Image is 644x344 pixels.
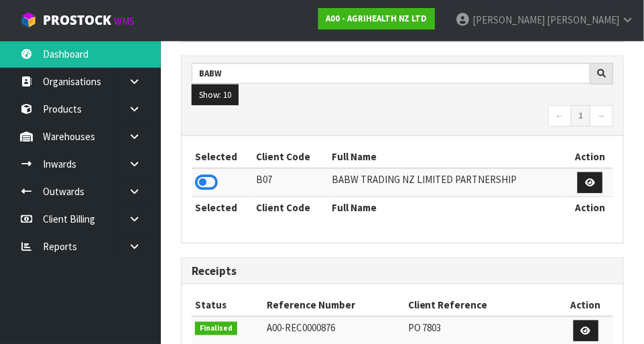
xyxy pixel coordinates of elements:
[192,265,613,278] h3: Receipts
[318,8,435,30] a: A00 - AGRIHEALTH NZ LTD
[43,11,111,29] span: ProStock
[547,13,619,26] span: [PERSON_NAME]
[548,105,572,127] a: ←
[558,294,613,316] th: Action
[20,11,37,28] img: cube-alt.png
[114,15,135,27] small: WMS
[253,146,328,168] th: Client Code
[253,168,328,197] td: B07
[328,168,567,197] td: BABW TRADING NZ LIMITED PARTNERSHIP
[192,197,253,219] th: Selected
[253,197,328,219] th: Client Code
[571,105,590,127] a: 1
[567,197,613,219] th: Action
[195,322,237,335] span: Finalised
[192,105,613,129] nav: Page navigation
[267,321,335,334] span: A00-REC0000876
[192,63,590,84] input: Search clients
[192,146,253,168] th: Selected
[405,294,559,316] th: Client Reference
[328,197,567,219] th: Full Name
[192,294,263,316] th: Status
[192,84,239,106] button: Show: 10
[326,13,428,24] strong: A00 - AGRIHEALTH NZ LTD
[472,13,545,26] span: [PERSON_NAME]
[567,146,613,168] th: Action
[408,321,442,334] span: PO 7803
[328,146,567,168] th: Full Name
[590,105,613,127] a: →
[263,294,404,316] th: Reference Number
